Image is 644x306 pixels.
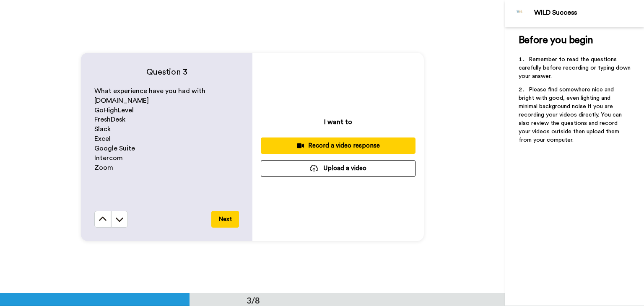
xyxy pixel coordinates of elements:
span: GoHighLevel [94,107,134,114]
p: I want to [324,117,352,127]
span: Before you begin [519,35,593,45]
div: WILD Success [534,9,644,17]
h4: Question 3 [94,66,239,78]
button: Next [211,211,239,228]
span: What experience have you had with [94,88,205,94]
span: Google Suite [94,145,135,152]
img: Profile Image [510,3,530,23]
span: FreshDesk [94,116,125,123]
span: Excel [94,135,111,142]
span: Remember to read the questions carefully before recording or typing down your answer. [519,57,632,79]
span: Slack [94,126,111,132]
div: Record a video response [267,141,409,150]
span: Intercom [94,155,123,161]
span: Please find somewhere nice and bright with good, even lighting and minimal background noise if yo... [519,87,623,143]
div: 3/8 [233,294,273,306]
span: Zoom [94,164,113,171]
button: Upload a video [261,160,415,176]
span: [DOMAIN_NAME] [94,97,149,104]
button: Record a video response [261,137,415,154]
